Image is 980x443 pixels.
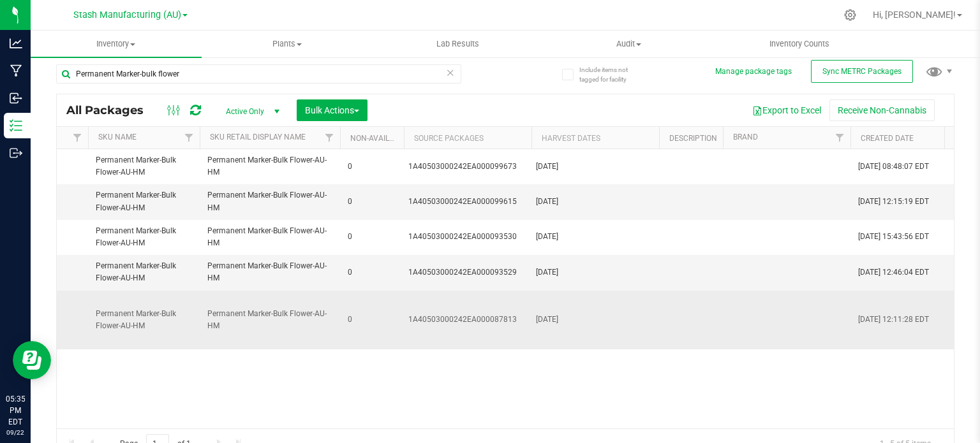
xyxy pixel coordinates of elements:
[73,10,181,20] span: Stash Manufacturing (AU)
[858,314,929,326] span: [DATE] 12:11:28 EDT
[752,38,847,50] span: Inventory Counts
[96,154,192,178] span: Permanent Marker-Bulk Flower-AU-HM
[202,38,372,50] span: Plants
[350,134,407,143] a: Non-Available
[829,127,850,149] a: Filter
[446,64,455,81] span: Clear
[858,231,929,243] span: [DATE] 15:43:56 EDT
[861,134,914,143] a: Created Date
[536,231,655,243] div: Value 1: 2025-06-18
[536,314,655,326] div: Value 1: 2025-04-30
[829,99,935,121] button: Receive Non-Cannabis
[10,37,22,50] inline-svg: Analytics
[744,99,829,121] button: Export to Excel
[10,147,22,159] inline-svg: Outbound
[543,31,714,57] a: Audit
[408,266,528,279] div: Value 1: 1A40503000242EA000093529
[858,196,929,208] span: [DATE] 12:15:19 EDT
[297,99,367,121] button: Bulk Actions
[669,134,717,143] a: Description
[408,314,528,326] div: Value 1: 1A40503000242EA000087813
[348,231,396,243] span: 0
[373,31,544,57] a: Lab Results
[10,92,22,105] inline-svg: Inbound
[207,308,332,332] span: Permanent Marker-Bulk Flower-AU-HM
[6,393,25,428] p: 05:35 PM EDT
[67,127,88,149] a: Filter
[858,266,929,279] span: [DATE] 12:46:04 EDT
[207,225,332,249] span: Permanent Marker-Bulk Flower-AU-HM
[714,31,885,57] a: Inventory Counts
[536,161,655,173] div: Value 1: 2025-07-23
[348,161,396,173] span: 0
[207,260,332,284] span: Permanent Marker-Bulk Flower-AU-HM
[98,133,137,142] a: SKU Name
[858,161,929,173] span: [DATE] 08:48:07 EDT
[6,428,25,437] p: 09/22
[536,266,655,279] div: Value 1: 2025-06-18
[96,225,192,249] span: Permanent Marker-Bulk Flower-AU-HM
[96,189,192,214] span: Permanent Marker-Bulk Flower-AU-HM
[811,60,913,83] button: Sync METRC Packages
[96,260,192,284] span: Permanent Marker-Bulk Flower-AU-HM
[544,38,713,50] span: Audit
[348,196,396,208] span: 0
[408,231,528,243] div: Value 1: 1A40503000242EA000093530
[210,133,306,142] a: SKU Retail Display Name
[408,196,528,208] div: Value 1: 1A40503000242EA000099615
[96,308,192,332] span: Permanent Marker-Bulk Flower-AU-HM
[408,161,528,173] div: Value 1: 1A40503000242EA000099673
[10,119,22,132] inline-svg: Inventory
[715,66,792,77] button: Manage package tags
[822,67,902,76] span: Sync METRC Packages
[202,31,373,57] a: Plants
[536,196,655,208] div: Value 1: 2025-07-23
[531,127,659,149] th: Harvest Dates
[179,127,200,149] a: Filter
[579,65,643,84] span: Include items not tagged for facility
[10,64,22,77] inline-svg: Manufacturing
[419,38,496,50] span: Lab Results
[31,31,202,57] a: Inventory
[348,314,396,326] span: 0
[66,103,156,117] span: All Packages
[56,64,461,84] input: Search Package ID, Item Name, SKU, Lot or Part Number...
[305,105,359,115] span: Bulk Actions
[842,9,858,21] div: Manage settings
[13,341,51,379] iframe: Resource center
[873,10,956,20] span: Hi, [PERSON_NAME]!
[207,154,332,178] span: Permanent Marker-Bulk Flower-AU-HM
[319,127,340,149] a: Filter
[207,189,332,214] span: Permanent Marker-Bulk Flower-AU-HM
[404,127,531,149] th: Source Packages
[31,38,202,50] span: Inventory
[348,266,396,279] span: 0
[733,133,758,142] a: Brand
